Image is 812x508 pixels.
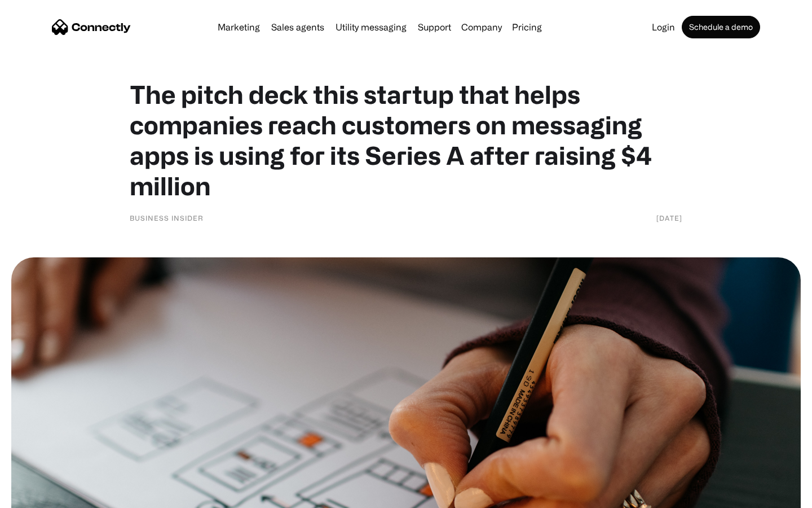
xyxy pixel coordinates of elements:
[461,19,502,35] div: Company
[11,488,68,504] aside: Language selected: English
[23,488,68,504] ul: Language list
[267,23,329,32] a: Sales agents
[682,16,760,38] a: Schedule a demo
[647,23,679,32] a: Login
[130,212,204,224] div: Business Insider
[413,23,456,32] a: Support
[331,23,411,32] a: Utility messaging
[130,79,682,201] h1: The pitch deck this startup that helps companies reach customers on messaging apps is using for i...
[656,212,682,224] div: [DATE]
[507,23,546,32] a: Pricing
[213,23,264,32] a: Marketing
